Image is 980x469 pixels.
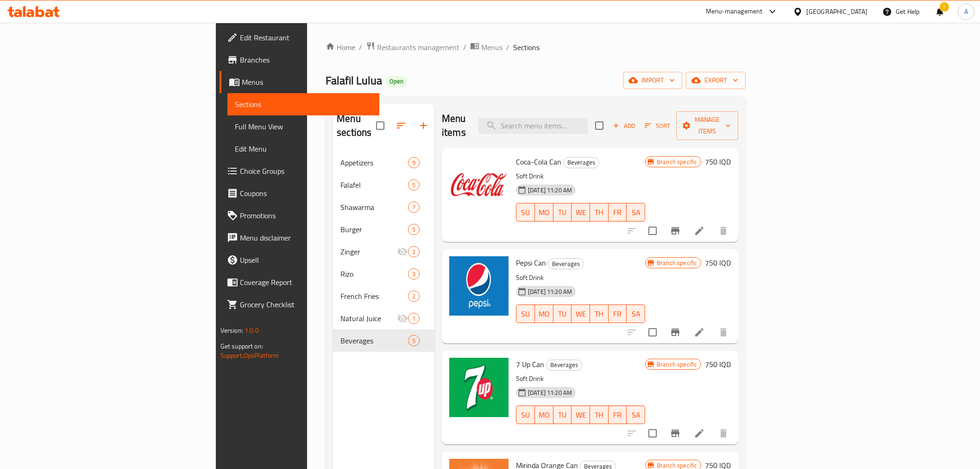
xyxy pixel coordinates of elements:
button: delete [712,220,735,242]
span: SU [520,408,531,422]
span: Version: [220,324,243,336]
span: Full Menu View [235,121,372,132]
button: TH [590,406,609,424]
span: Beverages [547,360,582,370]
button: Branch-specific-item [664,321,686,343]
button: MO [535,406,553,424]
input: search [478,118,588,134]
span: 2 [408,247,419,256]
span: Burger [340,224,408,235]
div: Beverages [563,157,599,168]
div: items [408,313,420,324]
img: Coca-Cola Can [449,155,509,215]
a: Full Menu View [227,115,379,138]
span: SA [630,307,641,321]
span: Select to update [643,424,662,443]
a: Sections [227,93,379,115]
button: TH [590,203,609,222]
div: Beverages5 [333,330,434,352]
span: Add [611,120,636,131]
svg: Inactive section [397,246,408,257]
span: [DATE] 11:20 AM [524,388,576,397]
a: Grocery Checklist [220,293,379,316]
button: WE [572,406,590,424]
span: 5 [408,181,419,190]
span: A [964,6,968,17]
span: Sort [645,120,670,131]
div: items [408,268,420,279]
span: Sort sections [390,114,412,137]
div: Shawarma7 [333,196,434,218]
div: Zinger2 [333,241,434,263]
span: [DATE] 11:20 AM [524,287,576,296]
a: Upsell [220,249,379,271]
span: Promotions [240,210,372,221]
button: Add section [412,114,434,137]
div: French Fries [340,291,408,302]
a: Choice Groups [220,160,379,182]
span: Select section [590,116,609,135]
span: SA [630,408,641,422]
button: FR [609,203,627,222]
span: Menus [481,42,503,53]
span: TH [594,307,605,321]
span: Falafel [340,179,408,190]
div: Beverages [340,335,408,346]
button: Branch-specific-item [664,422,686,444]
span: 5 [408,336,419,345]
h6: 750 IQD [705,358,731,371]
span: FR [612,307,623,321]
span: Select to update [643,221,662,241]
span: Natural Juice [340,313,397,324]
span: MO [539,408,550,422]
span: Rizo [340,268,408,279]
li: / [463,42,466,53]
span: Restaurants management [377,42,459,53]
span: 1 [408,314,419,323]
span: Zinger [340,246,397,257]
div: [GEOGRAPHIC_DATA] [806,6,867,17]
div: Falafel5 [333,174,434,196]
img: 7 Up Can [449,358,509,417]
button: TH [590,304,609,323]
button: Add [609,119,639,133]
span: 7 Up Can [516,357,544,371]
div: Appetizers [340,157,408,168]
span: Open [386,77,407,85]
span: Sections [235,99,372,110]
div: items [408,246,420,257]
button: FR [609,406,627,424]
span: Coverage Report [240,277,372,288]
button: SA [627,203,645,222]
a: Menus [220,71,379,93]
span: WE [575,307,586,321]
span: TU [557,307,568,321]
button: TU [553,203,572,222]
button: Manage items [676,111,738,140]
h2: Menu items [442,112,467,139]
button: WE [572,203,590,222]
a: Edit Menu [227,138,379,160]
button: WE [572,304,590,323]
span: Beverages [548,259,584,269]
span: Menu disclaimer [240,232,372,243]
div: Open [386,76,407,87]
span: Pepsi Can [516,256,546,270]
span: Branches [240,54,372,65]
span: Sort items [639,119,676,133]
span: Edit Menu [235,143,372,154]
button: SU [516,203,535,222]
span: import [630,75,675,86]
a: Edit menu item [694,428,705,439]
button: MO [535,203,553,222]
nav: Menu sections [333,148,434,355]
a: Edit Restaurant [220,26,379,49]
span: [DATE] 11:20 AM [524,186,576,195]
h6: 750 IQD [705,155,731,168]
div: items [408,224,420,235]
span: Shawarma [340,202,408,213]
span: Coca-Cola Can [516,155,561,169]
svg: Inactive section [397,313,408,324]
